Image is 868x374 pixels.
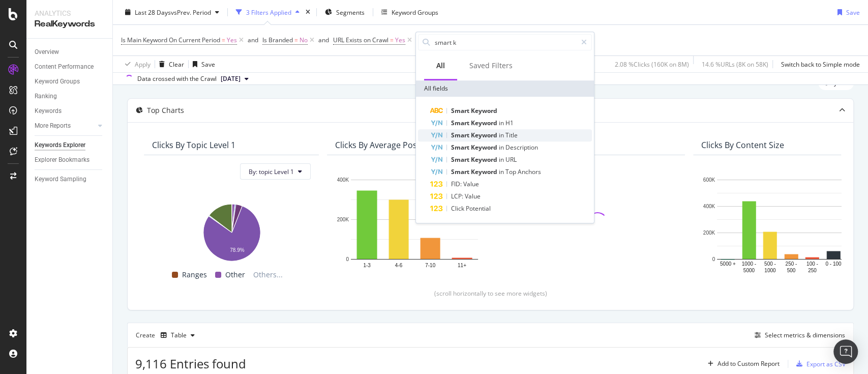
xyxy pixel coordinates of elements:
[147,105,184,116] div: Top Charts
[221,74,241,83] span: 2025 Aug. 11th
[35,76,105,87] a: Keyword Groups
[321,4,369,20] button: Segments
[787,268,795,273] text: 500
[35,106,62,117] div: Keywords
[414,34,455,46] button: Add Filter
[808,268,817,273] text: 250
[248,36,258,44] div: and
[135,355,246,372] span: 9,116 Entries found
[35,91,57,102] div: Ranking
[416,80,594,97] div: All fields
[451,180,463,188] span: FID:
[751,329,845,341] button: Select metrics & dimensions
[201,60,215,68] div: Save
[451,204,466,213] span: Click
[225,269,245,281] span: Other
[171,332,187,338] div: Table
[335,140,434,150] div: Clicks By Average Position
[35,155,105,165] a: Explorer Bookmarks
[135,8,171,16] span: Last 28 Days
[451,155,471,164] span: Smart
[318,36,329,44] div: and
[703,204,715,209] text: 400K
[35,121,95,131] a: More Reports
[806,360,846,368] div: Export as CSV
[471,155,499,164] span: Keyword
[337,177,349,183] text: 400K
[777,56,860,72] button: Switch back to Simple mode
[35,155,89,165] div: Explorer Bookmarks
[390,36,394,44] span: =
[743,268,755,273] text: 5000
[764,261,776,267] text: 500 -
[346,256,349,262] text: 0
[157,327,199,343] button: Table
[152,140,235,150] div: Clicks By topic Level 1
[294,36,298,44] span: =
[377,4,442,20] button: Keyword Groups
[217,73,253,85] button: [DATE]
[499,155,505,164] span: in
[451,192,465,200] span: LCP:
[337,217,349,222] text: 200K
[227,33,237,47] span: Yes
[785,261,797,267] text: 250 -
[451,143,471,152] span: Smart
[35,18,104,30] div: RealKeywords
[35,8,104,18] div: Analytics
[466,204,491,213] span: Potential
[806,261,818,267] text: 100 -
[35,62,94,72] div: Content Performance
[781,60,860,68] div: Switch back to Simple mode
[505,119,514,127] span: H1
[222,36,225,44] span: =
[232,4,304,20] button: 3 Filters Applied
[436,61,445,71] div: All
[505,131,518,139] span: Title
[121,36,220,44] span: Is Main Keyword On Current Period
[240,163,311,180] button: By: topic Level 1
[189,56,215,72] button: Save
[704,356,780,372] button: Add to Custom Report
[249,269,287,281] span: Others...
[471,143,499,152] span: Keyword
[395,33,405,47] span: Yes
[136,327,199,343] div: Create
[35,140,105,151] a: Keywords Explorer
[764,268,776,273] text: 1000
[395,263,403,268] text: 4-6
[505,155,517,164] span: URL
[35,140,85,151] div: Keywords Explorer
[152,199,311,262] svg: A chart.
[35,174,105,185] a: Keyword Sampling
[451,119,471,127] span: Smart
[702,60,768,68] div: 14.6 % URLs ( 8K on 58K )
[458,263,466,268] text: 11+
[230,247,244,253] text: 78.9%
[765,331,845,339] div: Select metrics & dimensions
[336,8,365,16] span: Segments
[703,230,715,236] text: 200K
[121,56,151,72] button: Apply
[35,106,105,117] a: Keywords
[830,80,850,86] span: By URL
[742,261,756,267] text: 1000 -
[712,256,715,262] text: 0
[451,106,471,115] span: Smart
[135,60,151,68] div: Apply
[35,174,86,185] div: Keyword Sampling
[846,8,860,16] div: Save
[300,33,308,47] span: No
[35,62,105,72] a: Content Performance
[703,177,715,183] text: 600K
[615,60,689,68] div: 2.08 % Clicks ( 160K on 8M )
[304,7,312,17] div: times
[499,167,505,176] span: in
[833,339,858,364] div: Open Intercom Messenger
[701,175,860,274] svg: A chart.
[701,140,784,150] div: Clicks By Content Size
[471,119,499,127] span: Keyword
